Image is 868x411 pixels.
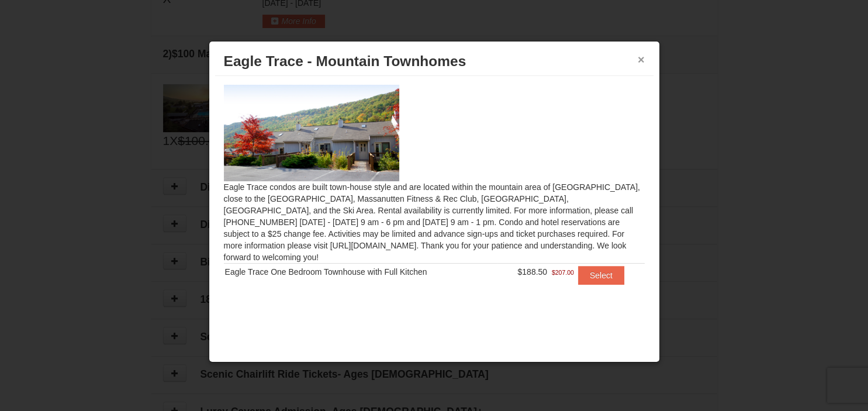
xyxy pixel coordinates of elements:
[215,76,653,308] div: Eagle Trace condos are built town-house style and are located within the mountain area of [GEOGRA...
[224,53,466,69] span: Eagle Trace - Mountain Townhomes
[578,266,624,285] button: Select
[517,267,547,277] span: $188.50
[225,266,496,278] div: Eagle Trace One Bedroom Townhouse with Full Kitchen
[552,267,574,278] span: $207.00
[638,54,645,65] button: ×
[224,85,399,181] img: 19218983-1-9b289e55.jpg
